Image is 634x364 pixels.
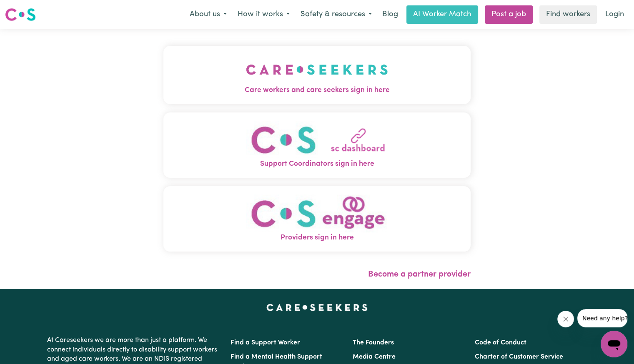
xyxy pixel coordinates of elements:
[266,304,368,311] a: Careseekers home page
[353,354,396,360] a: Media Centre
[5,6,50,12] span: Need any help?
[485,5,533,24] a: Post a job
[557,311,574,327] iframe: Close message
[353,339,394,346] a: The Founders
[163,232,471,243] span: Providers sign in here
[163,46,471,104] button: Care workers and care seekers sign in here
[475,354,563,360] a: Charter of Customer Service
[539,5,597,24] a: Find workers
[5,5,36,24] a: Careseekers logo
[601,331,627,357] iframe: Button to launch messaging window
[475,339,526,346] a: Code of Conduct
[163,159,471,170] span: Support Coordinators sign in here
[163,186,471,252] button: Providers sign in here
[231,339,300,346] a: Find a Support Worker
[600,5,629,24] a: Login
[295,6,377,23] button: Safety & resources
[406,5,478,24] a: AI Worker Match
[163,112,471,178] button: Support Coordinators sign in here
[184,6,232,23] button: About us
[232,6,295,23] button: How it works
[368,270,471,279] a: Become a partner provider
[163,85,471,96] span: Care workers and care seekers sign in here
[577,309,627,327] iframe: Message from company
[5,7,36,22] img: Careseekers logo
[377,5,403,24] a: Blog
